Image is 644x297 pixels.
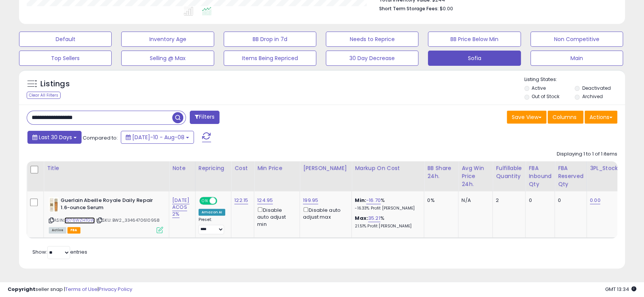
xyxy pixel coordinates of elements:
[172,197,189,218] a: [DATE] ACOS 2%
[355,206,418,211] p: -16.33% Profit [PERSON_NAME]
[524,76,625,83] p: Listing States:
[532,93,559,100] label: Out of Stock
[355,164,421,172] div: Markup on Cost
[132,133,184,141] span: [DATE]-10 - Aug-08
[496,197,519,204] div: 2
[461,164,489,188] div: Avg Win Price 24h.
[352,161,424,191] th: The percentage added to the cost of goods (COGS) that forms the calculator for Min & Max prices.
[529,197,549,204] div: 0
[558,164,583,188] div: FBA Reserved Qty
[224,51,316,66] button: Items Being Repriced
[99,286,132,293] a: Privacy Policy
[368,214,380,222] a: 35.21
[8,286,132,293] div: seller snap | |
[257,197,273,204] a: 124.95
[172,164,192,172] div: Note
[557,151,617,158] div: Displaying 1 to 1 of 1 items
[39,133,72,141] span: Last 30 Days
[548,111,583,124] button: Columns
[366,197,381,204] a: -16.70
[355,214,368,222] b: Max:
[326,51,418,66] button: 30 Day Decrease
[427,164,455,180] div: BB Share 24h.
[303,197,318,204] a: 199.95
[326,32,418,47] button: Needs to Reprice
[8,286,35,293] strong: Copyright
[65,286,98,293] a: Terms of Use
[428,32,521,47] button: BB Price Below Min
[529,164,551,188] div: FBA inbound Qty
[61,197,153,213] b: Guerlain Abeille Royale Daily Repair 1.6-ounce Serum
[67,227,80,233] span: FBA
[216,198,228,204] span: OFF
[355,224,418,229] p: 21.51% Profit [PERSON_NAME]
[496,164,522,180] div: Fulfillable Quantity
[582,85,611,91] label: Deactivated
[530,51,623,66] button: Main
[590,164,620,172] div: 3PL_Stock
[190,111,219,124] button: Filters
[257,164,296,172] div: Min Price
[199,164,228,172] div: Repricing
[27,92,61,99] div: Clear All Filters
[27,131,82,144] button: Last 30 Days
[83,134,118,141] span: Compared to:
[32,248,87,256] span: Show: entries
[200,198,210,204] span: ON
[199,209,225,216] div: Amazon AI
[47,164,166,172] div: Title
[19,51,112,66] button: Top Sellers
[96,217,160,223] span: | SKU: BW2_3346470610958
[121,51,214,66] button: Selling @ Max
[355,215,418,229] div: %
[530,32,623,47] button: Non Competitive
[49,197,59,212] img: 31A78rpaN9L._SL40_.jpg
[427,197,452,204] div: 0%
[303,206,346,221] div: Disable auto adjust max
[199,217,225,234] div: Preset:
[64,217,95,224] a: B076WZHTGW
[553,113,577,121] span: Columns
[234,197,248,204] a: 122.15
[121,32,214,47] button: Inventory Age
[224,32,316,47] button: BB Drop in 7d
[582,93,603,100] label: Archived
[440,5,453,12] span: $0.00
[507,111,546,124] button: Save View
[121,131,194,144] button: [DATE]-10 - Aug-08
[558,197,581,204] div: 0
[379,5,439,12] b: Short Term Storage Fees:
[40,79,70,89] h5: Listings
[49,227,66,233] span: All listings currently available for purchase on Amazon
[586,161,623,191] th: CSV column name: cust_attr_3_3PL_Stock
[49,197,163,232] div: ASIN:
[19,32,112,47] button: Default
[303,164,348,172] div: [PERSON_NAME]
[461,197,487,204] div: N/A
[605,286,636,293] span: 2025-09-8 13:34 GMT
[428,51,521,66] button: Sofia
[590,197,601,204] a: 0.00
[234,164,251,172] div: Cost
[585,111,617,124] button: Actions
[355,197,418,211] div: %
[355,197,366,204] b: Min:
[532,85,546,91] label: Active
[257,206,294,228] div: Disable auto adjust min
